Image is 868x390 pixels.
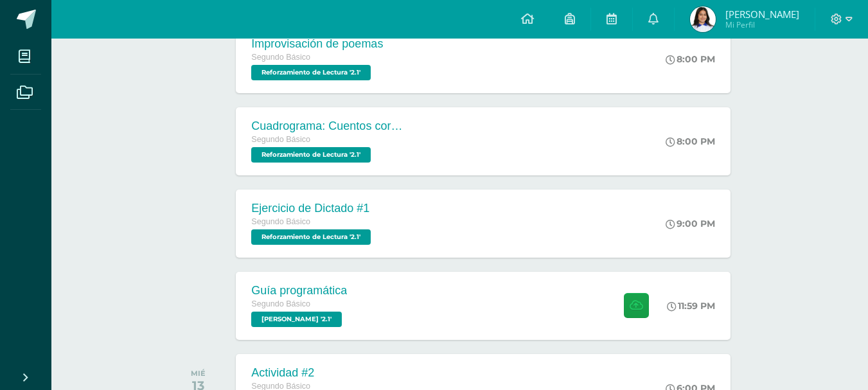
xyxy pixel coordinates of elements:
[251,366,314,380] div: Actividad #2
[725,8,799,21] span: [PERSON_NAME]
[666,136,715,147] div: 8:00 PM
[251,312,342,327] span: PEREL '2.1'
[667,300,715,312] div: 11:59 PM
[666,53,715,65] div: 8:00 PM
[251,120,405,133] div: Cuadrograma: Cuentos cortos
[251,37,383,51] div: Improvisación de poemas
[251,65,371,80] span: Reforzamiento de Lectura '2.1'
[251,299,310,308] span: Segundo Básico
[251,135,310,144] span: Segundo Básico
[666,218,715,229] div: 9:00 PM
[251,147,371,163] span: Reforzamiento de Lectura '2.1'
[251,202,374,215] div: Ejercicio de Dictado #1
[690,6,716,32] img: 9a6b047da37c34ba5f17e3e2be841e30.png
[191,369,206,378] div: MIÉ
[251,229,371,245] span: Reforzamiento de Lectura '2.1'
[251,217,310,226] span: Segundo Básico
[251,53,310,62] span: Segundo Básico
[251,284,347,297] div: Guía programática
[725,19,799,30] span: Mi Perfil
